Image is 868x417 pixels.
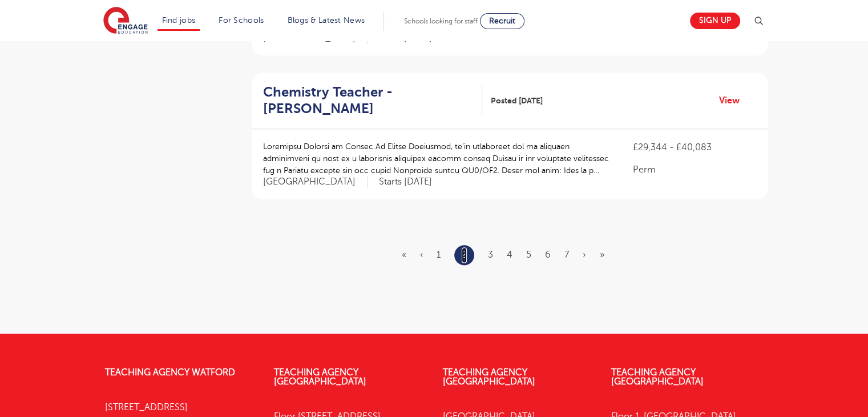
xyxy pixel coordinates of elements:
[105,367,235,378] a: Teaching Agency Watford
[719,93,748,108] a: View
[488,250,493,260] a: 3
[103,7,148,35] img: Engage Education
[263,84,482,117] a: Chemistry Teacher - [PERSON_NAME]
[274,367,366,387] a: Teaching Agency [GEOGRAPHIC_DATA]
[263,84,473,117] h2: Chemistry Teacher - [PERSON_NAME]
[600,250,604,260] a: Last
[219,16,264,25] a: For Schools
[491,95,543,107] span: Posted [DATE]
[263,176,368,188] span: [GEOGRAPHIC_DATA]
[402,250,406,260] a: First
[583,250,586,260] a: Next
[545,250,551,260] a: 6
[480,13,524,29] a: Recruit
[420,250,423,260] a: Previous
[489,17,515,25] span: Recruit
[526,250,531,260] a: 5
[633,163,756,177] p: Perm
[437,250,441,260] a: 1
[443,367,535,387] a: Teaching Agency [GEOGRAPHIC_DATA]
[462,247,467,262] a: 2
[507,250,512,260] a: 4
[263,141,611,177] p: Loremipsu Dolorsi am Consec Ad Elitse Doeiusmod, te’in utlaboreet dol ma aliquaen adminimveni qu ...
[690,13,740,29] a: Sign up
[633,141,756,154] p: £29,344 - £40,083
[162,16,196,25] a: Find jobs
[611,367,704,387] a: Teaching Agency [GEOGRAPHIC_DATA]
[404,17,478,25] span: Schools looking for staff
[288,16,365,25] a: Blogs & Latest News
[379,176,432,188] p: Starts [DATE]
[564,250,569,260] a: 7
